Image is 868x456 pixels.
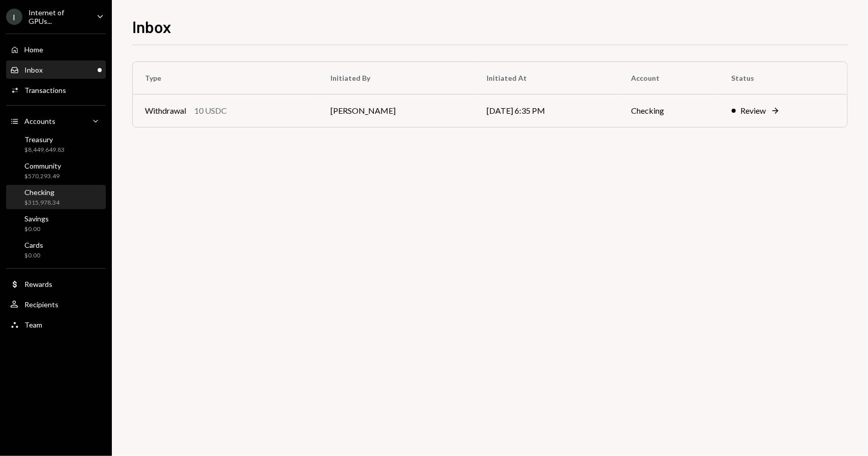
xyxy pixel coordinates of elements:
[24,146,65,154] div: $8,449,649.83
[24,135,65,144] div: Treasury
[133,62,318,94] th: Type
[24,66,43,74] div: Inbox
[24,117,55,125] div: Accounts
[24,188,59,197] div: Checking
[132,16,171,37] h1: Inbox
[24,86,66,94] div: Transactions
[741,105,766,117] div: Review
[474,62,619,94] th: Initiated At
[720,62,847,94] th: Status
[24,214,49,223] div: Savings
[24,172,61,181] div: $570,293.49
[24,300,58,309] div: Recipients
[24,241,43,249] div: Cards
[24,320,42,329] div: Team
[619,94,719,127] td: Checking
[6,158,106,183] a: Community$570,293.49
[619,62,719,94] th: Account
[6,211,106,236] a: Savings$0.00
[24,251,43,260] div: $0.00
[24,199,59,207] div: $315,978.34
[6,112,106,130] a: Accounts
[474,94,619,127] td: [DATE] 6:35 PM
[24,45,43,54] div: Home
[6,238,106,262] a: Cards$0.00
[28,8,88,25] div: Internet of GPUs...
[6,132,106,156] a: Treasury$8,449,649.83
[24,161,61,170] div: Community
[6,60,106,79] a: Inbox
[318,62,474,94] th: Initiated By
[318,94,474,127] td: [PERSON_NAME]
[24,225,49,234] div: $0.00
[6,40,106,58] a: Home
[6,185,106,209] a: Checking$315,978.34
[24,280,52,288] div: Rewards
[6,295,106,313] a: Recipients
[6,315,106,334] a: Team
[145,105,186,117] div: Withdrawal
[6,81,106,99] a: Transactions
[6,9,22,25] div: I
[6,275,106,293] a: Rewards
[194,105,227,117] div: 10 USDC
